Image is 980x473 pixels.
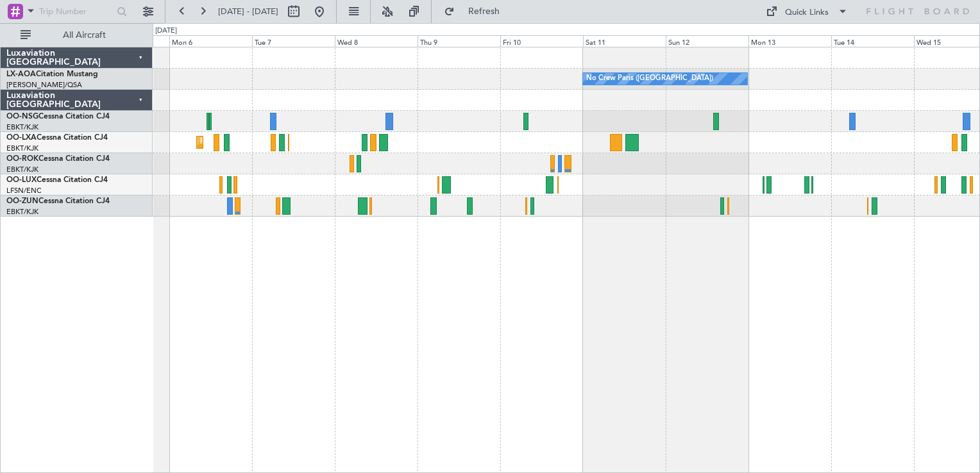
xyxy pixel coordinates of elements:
div: Thu 9 [418,35,500,47]
button: Refresh [438,1,515,22]
div: Mon 6 [169,35,252,47]
button: Quick Links [759,1,854,22]
div: Planned Maint Kortrijk-[GEOGRAPHIC_DATA] [200,133,350,152]
span: OO-LXA [6,134,37,142]
div: Fri 10 [500,35,583,47]
a: OO-NSGCessna Citation CJ4 [6,113,110,120]
div: Sun 12 [666,35,748,47]
a: EBKT/KJK [6,207,38,217]
span: Refresh [457,7,511,16]
a: LX-AOACitation Mustang [6,71,98,78]
div: Tue 7 [252,35,335,47]
div: Tue 14 [831,35,914,47]
a: OO-LUXCessna Citation CJ4 [6,176,108,184]
a: OO-LXACessna Citation CJ4 [6,134,108,142]
a: LFSN/ENC [6,186,42,195]
span: [DATE] - [DATE] [218,6,278,17]
a: OO-ROKCessna Citation CJ4 [6,155,110,163]
span: OO-NSG [6,113,38,120]
span: OO-ROK [6,155,38,163]
input: Trip Number [39,2,113,21]
a: [PERSON_NAME]/QSA [6,80,82,90]
a: EBKT/KJK [6,122,38,132]
span: All Aircraft [33,31,135,40]
button: All Aircraft [14,25,139,46]
div: Quick Links [785,6,829,19]
div: Wed 8 [335,35,418,47]
div: Mon 13 [748,35,831,47]
div: Sat 11 [583,35,666,47]
div: [DATE] [155,26,177,37]
span: LX-AOA [6,71,36,78]
a: EBKT/KJK [6,165,38,174]
span: OO-LUX [6,176,37,184]
div: No Crew Paris ([GEOGRAPHIC_DATA]) [586,69,713,88]
a: EBKT/KJK [6,144,38,153]
span: OO-ZUN [6,197,38,205]
a: OO-ZUNCessna Citation CJ4 [6,197,110,205]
